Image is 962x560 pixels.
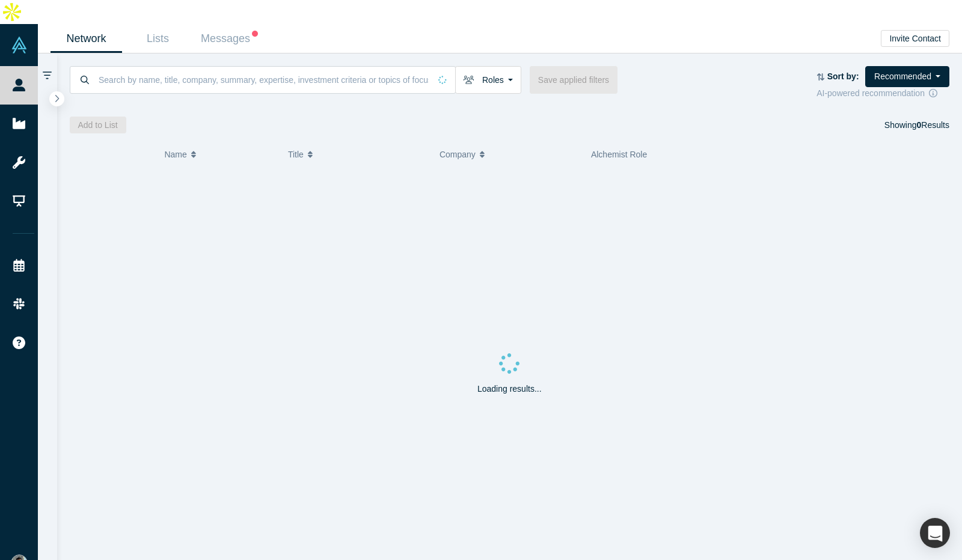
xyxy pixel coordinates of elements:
[530,66,617,94] button: Save applied filters
[881,30,949,47] button: Invite Contact
[865,66,949,87] button: Recommended
[194,25,265,53] a: Messages
[440,142,578,167] button: Company
[440,142,476,167] span: Company
[288,142,304,167] span: Title
[70,117,126,133] button: Add to List
[288,142,427,167] button: Title
[884,117,949,133] div: Showing
[827,72,859,81] strong: Sort by:
[164,142,275,167] button: Name
[917,120,949,130] span: Results
[164,142,186,167] span: Name
[917,120,922,130] strong: 0
[591,150,647,159] span: Alchemist Role
[11,37,28,53] img: Alchemist Vault Logo
[455,66,521,94] button: Roles
[51,25,122,53] a: Network
[816,87,949,100] div: AI-powered recommendation
[122,25,194,53] a: Lists
[97,65,430,94] input: Search by name, title, company, summary, expertise, investment criteria or topics of focus
[477,383,542,395] p: Loading results...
